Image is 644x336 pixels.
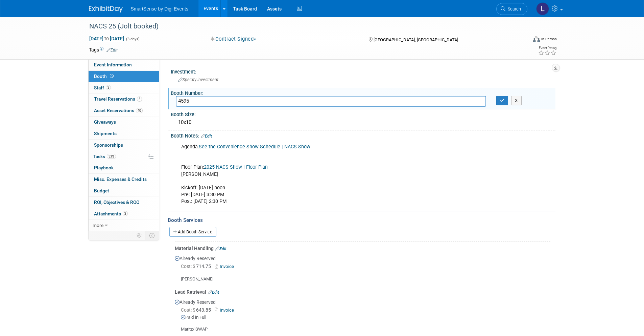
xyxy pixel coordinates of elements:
[106,48,118,52] a: Edit
[94,142,123,148] span: Sponsorships
[89,174,159,185] a: Misc. Expenses & Credits
[505,6,521,12] span: Search
[208,36,259,43] button: Contract Signed
[199,144,310,150] a: See the Convenience Show Schedule | NACS Show
[94,73,115,79] span: Booth
[94,176,147,182] span: Misc. Expenses & Credits
[215,264,237,269] a: Invoice
[89,71,159,82] a: Booth
[137,97,142,102] span: 3
[181,314,550,321] div: Paid in Full
[89,117,159,128] a: Giveaways
[125,37,140,41] span: (3 days)
[89,6,123,13] img: ExhibitDay
[176,117,550,128] div: 10x10
[168,216,555,224] div: Booth Services
[487,35,557,45] div: Event Format
[94,85,111,90] span: Staff
[181,307,196,313] span: Cost: $
[171,109,555,118] div: Booth Size:
[215,246,226,251] a: Edit
[94,211,128,216] span: Attachments
[123,211,128,216] span: 2
[171,131,555,140] div: Booth Notes:
[176,140,481,208] div: Agenda: Floor Plan: [PERSON_NAME] Kickoff: [DATE] noon Pre: [DATE] 3:30 PM Post: [DATE] 2:30 PM
[94,119,116,125] span: Giveaways
[89,220,159,231] a: more
[89,197,159,208] a: ROI, Objectives & ROO
[145,231,159,240] td: Toggle Event Tabs
[175,289,550,295] div: Lead Retrieval
[533,36,540,42] img: Format-Inperson.png
[169,227,216,237] a: Add Booth Service
[103,36,110,41] span: to
[175,271,550,282] div: [PERSON_NAME]
[109,73,115,79] span: Booth not reserved yet
[178,77,218,82] span: Specify investment
[89,59,159,70] a: Event Information
[89,140,159,151] a: Sponsorships
[541,37,557,42] div: In-Person
[175,245,550,252] div: Material Handling
[89,208,159,219] a: Attachments2
[136,108,143,113] span: 40
[215,308,237,313] a: Invoice
[89,82,159,93] a: Staff3
[134,231,145,240] td: Personalize Event Tab Strip
[94,188,109,193] span: Budget
[89,162,159,173] a: Playbook
[89,128,159,139] a: Shipments
[93,154,116,159] span: Tasks
[171,88,555,97] div: Booth Number:
[204,164,268,170] a: 2025 NACS Show | Floor Plan
[94,131,117,136] span: Shipments
[89,36,124,42] span: [DATE] [DATE]
[89,93,159,105] a: Travel Reservations3
[538,46,556,50] div: Event Rating
[536,2,549,15] img: Leland Jenkins
[175,252,550,282] div: Already Reserved
[201,134,212,139] a: Edit
[89,105,159,116] a: Asset Reservations40
[106,85,111,90] span: 3
[94,199,139,205] span: ROI, Objectives & ROO
[511,96,522,105] button: X
[87,20,517,33] div: NACS 25 (Jolt booked)
[93,223,103,228] span: more
[181,307,214,313] span: 643.85
[131,6,188,12] span: SmartSense by Digi Events
[89,46,118,53] td: Tags
[89,185,159,196] a: Budget
[208,290,219,295] a: Edit
[94,62,132,67] span: Event Information
[496,3,527,15] a: Search
[94,96,142,102] span: Travel Reservations
[107,154,116,159] span: 33%
[171,67,555,75] div: Investment:
[94,108,143,113] span: Asset Reservations
[181,264,214,269] span: 714.75
[94,165,114,170] span: Playbook
[181,264,196,269] span: Cost: $
[374,37,458,42] span: [GEOGRAPHIC_DATA], [GEOGRAPHIC_DATA]
[89,151,159,162] a: Tasks33%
